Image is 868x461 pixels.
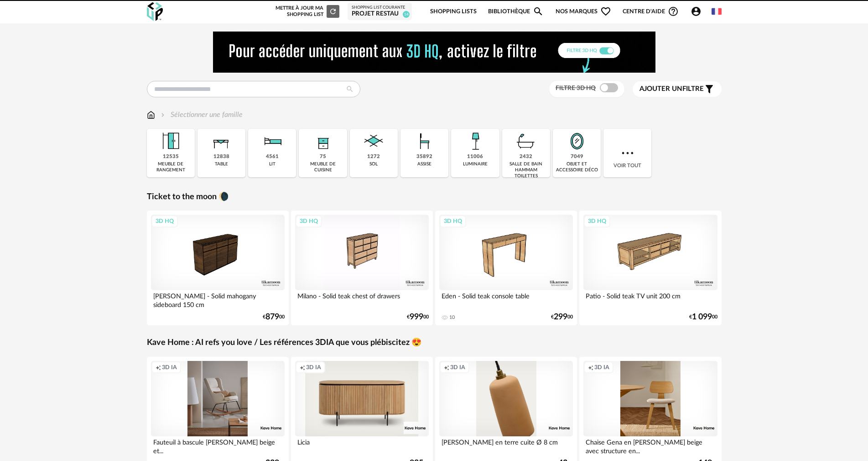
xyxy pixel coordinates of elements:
div: Patio - Solid teak TV unit 200 cm [583,290,717,308]
span: Nos marques [556,1,611,22]
div: luminaire [463,161,488,167]
div: € 00 [551,314,573,320]
div: 75 [320,154,326,160]
img: Salle%20de%20bain.png [514,129,538,154]
img: more.7b13dc1.svg [619,145,636,161]
span: Filter icon [704,84,715,95]
div: Licia [295,436,429,455]
div: table [215,161,228,167]
img: svg+xml;base64,PHN2ZyB3aWR0aD0iMTYiIGhlaWdodD0iMTciIHZpZXdCb3g9IjAgMCAxNiAxNyIgZmlsbD0ibm9uZSIgeG... [147,110,155,120]
span: Centre d'aideHelp Circle Outline icon [623,6,679,17]
div: 3D HQ [440,215,466,227]
img: Literie.png [260,129,285,154]
div: 10 [449,314,455,321]
a: Ticket to the moon 🌘 [147,192,229,202]
div: 35892 [416,154,432,160]
span: filtre [639,85,704,94]
img: Rangement.png [311,129,335,154]
div: Chaise Gena en [PERSON_NAME] beige avec structure en... [583,436,717,455]
span: Filtre 3D HQ [556,85,596,91]
img: Sol.png [361,129,386,154]
a: Kave Home : AI refs you love / Les références 3DIA que vous plébiscitez 😍 [147,338,421,348]
div: Shopping List courante [352,5,408,11]
span: 999 [410,314,423,320]
span: Account Circle icon [691,6,706,17]
span: Magnify icon [533,6,544,17]
span: 1 099 [692,314,712,320]
div: Fauteuil à bascule [PERSON_NAME] beige et... [151,436,285,455]
a: 3D HQ Patio - Solid teak TV unit 200 cm €1 09900 [579,211,722,325]
span: 3D IA [450,364,465,371]
img: Table.png [209,129,234,154]
div: 2432 [520,154,532,160]
div: [PERSON_NAME] - Solid mahogany sideboard 150 cm [151,290,285,308]
img: Miroir.png [565,129,589,154]
span: Creation icon [156,364,161,371]
div: 3D HQ [151,215,178,227]
img: Assise.png [412,129,437,154]
div: objet et accessoire déco [556,161,598,173]
div: 12838 [213,154,229,160]
div: € 00 [689,314,717,320]
span: 3D IA [594,364,609,371]
a: 3D HQ Milano - Solid teak chest of drawers €99900 [291,211,433,325]
div: € 00 [263,314,285,320]
div: PROJET RESTAU [352,10,408,18]
div: Eden - Solid teak console table [439,290,573,308]
div: [PERSON_NAME] en terre cuite Ø 8 cm [439,436,573,455]
div: 3D HQ [296,215,322,227]
span: 14 [403,11,410,18]
img: Meuble%20de%20rangement.png [158,129,183,154]
button: Ajouter unfiltre Filter icon [633,81,722,97]
span: Help Circle Outline icon [668,6,679,17]
div: Mettre à jour ma Shopping List [274,5,339,18]
div: Voir tout [603,129,651,177]
img: Luminaire.png [463,129,488,154]
div: assise [417,161,431,167]
div: meuble de rangement [150,161,192,173]
span: Account Circle icon [691,6,702,17]
div: € 00 [407,314,429,320]
span: 879 [265,314,279,320]
img: fr [712,6,722,16]
a: Shopping Lists [430,1,477,22]
span: Refresh icon [329,9,337,14]
span: 299 [554,314,567,320]
div: 7049 [571,154,583,160]
div: sol [369,161,378,167]
span: Creation icon [444,364,449,371]
div: lit [269,161,275,167]
div: 11006 [467,154,483,160]
span: Creation icon [588,364,593,371]
div: Sélectionner une famille [159,110,243,120]
div: 1272 [367,154,380,160]
div: salle de bain hammam toilettes [505,161,547,179]
div: Milano - Solid teak chest of drawers [295,290,429,308]
img: NEW%20NEW%20HQ%20NEW_V1.gif [213,32,655,73]
a: 3D HQ Eden - Solid teak console table 10 €29900 [435,211,577,325]
span: 3D IA [162,364,177,371]
span: Ajouter un [639,85,682,92]
div: 12535 [163,154,179,160]
span: 3D IA [306,364,321,371]
div: meuble de cuisine [301,161,344,173]
a: Shopping List courante PROJET RESTAU 14 [352,5,408,18]
a: BibliothèqueMagnify icon [488,1,544,22]
span: Creation icon [300,364,305,371]
img: OXP [147,2,163,21]
img: svg+xml;base64,PHN2ZyB3aWR0aD0iMTYiIGhlaWdodD0iMTYiIHZpZXdCb3g9IjAgMCAxNiAxNiIgZmlsbD0ibm9uZSIgeG... [159,110,166,120]
span: Heart Outline icon [600,6,611,17]
div: 3D HQ [584,215,610,227]
a: 3D HQ [PERSON_NAME] - Solid mahogany sideboard 150 cm €87900 [147,211,289,325]
div: 4561 [266,154,279,160]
